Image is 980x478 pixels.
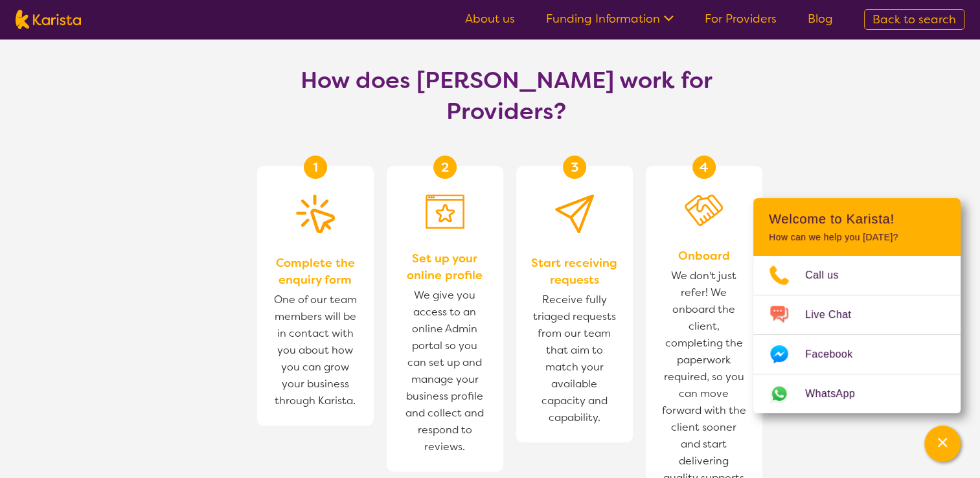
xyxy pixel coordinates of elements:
[563,155,586,179] div: 3
[529,288,620,429] span: Receive fully triaged requests from our team that aim to match your available capacity and capabi...
[805,384,871,404] span: WhatsApp
[753,256,961,413] ul: Choose channel
[678,247,730,264] span: Onboard
[769,232,945,243] p: How can we help you [DATE]?
[805,345,868,364] span: Facebook
[304,155,327,179] div: 1
[705,11,777,27] a: For Providers
[805,266,854,285] span: Call us
[546,11,674,27] a: Funding Information
[769,211,945,227] h2: Welcome to Karista!
[805,305,867,324] span: Live Chat
[753,374,961,413] a: Web link opens in a new tab.
[296,194,335,233] img: Complete the enquiry form
[555,194,594,233] img: Provider Start receiving requests
[872,12,956,27] span: Back to search
[16,10,81,29] img: Karista logo
[753,198,961,413] div: Channel Menu
[400,250,490,284] span: Set up your online profile
[924,426,961,462] button: Channel Menu
[290,65,724,127] h1: How does [PERSON_NAME] work for Providers?
[685,194,724,226] img: Onboard
[426,194,464,229] img: Set up your online profile
[808,11,833,27] a: Blog
[270,255,361,288] span: Complete the enquiry form
[529,255,620,288] span: Start receiving requests
[270,288,361,413] span: One of our team members will be in contact with you about how you can grow your business through ...
[692,155,716,179] div: 4
[864,9,964,30] a: Back to search
[400,284,490,459] span: We give you access to an online Admin portal so you can set up and manage your business profile a...
[433,155,457,179] div: 2
[465,11,515,27] a: About us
